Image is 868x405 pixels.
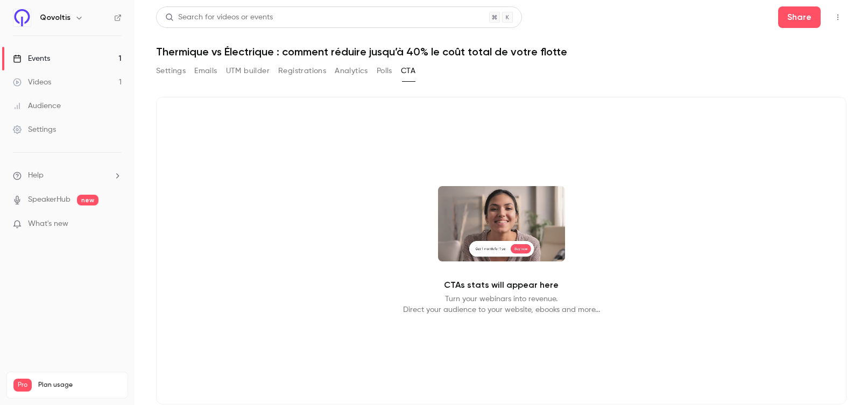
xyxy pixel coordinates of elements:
[403,294,600,315] p: Turn your webinars into revenue. Direct your audience to your website, ebooks and more...
[377,62,392,80] button: Polls
[226,62,270,80] button: UTM builder
[13,379,32,392] span: Pro
[13,53,50,64] div: Events
[156,62,186,80] button: Settings
[28,194,70,205] a: SpeakerHub
[13,77,51,88] div: Videos
[156,45,846,58] h1: Thermique vs Électrique : comment réduire jusqu’à 40% le coût total de votre flotte
[194,62,217,80] button: Emails
[38,381,121,389] span: Plan usage
[13,170,122,181] li: help-dropdown-opener
[13,101,61,111] div: Audience
[13,9,31,26] img: Qovoltis
[109,219,122,229] iframe: Noticeable Trigger
[28,170,44,181] span: Help
[401,62,415,80] button: CTA
[28,218,68,230] span: What's new
[13,124,56,135] div: Settings
[335,62,368,80] button: Analytics
[444,279,559,292] p: CTAs stats will appear here
[77,195,98,205] span: new
[40,12,70,23] h6: Qovoltis
[278,62,326,80] button: Registrations
[778,6,821,28] button: Share
[165,12,273,23] div: Search for videos or events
